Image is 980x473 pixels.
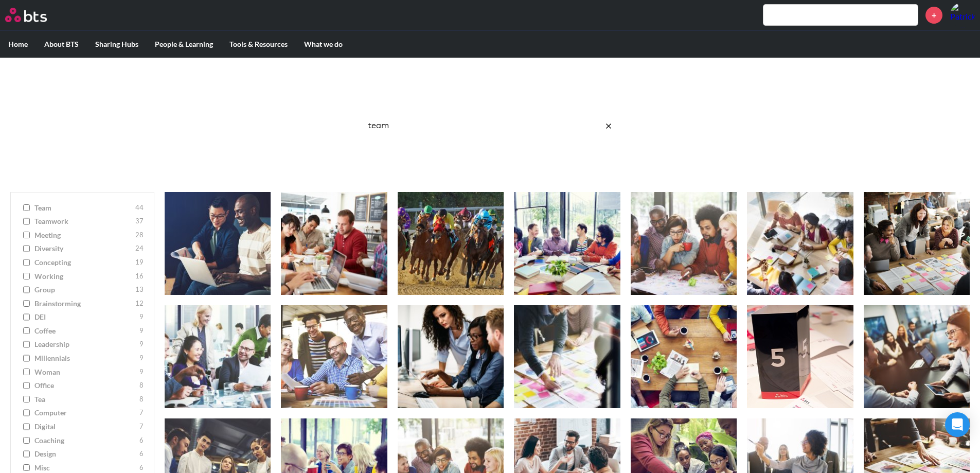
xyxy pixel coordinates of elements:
a: Go home [5,8,66,22]
span: 6 [139,449,144,459]
input: teamwork 37 [23,218,30,225]
input: DEI 9 [23,313,30,321]
span: woman [34,367,137,377]
span: design [34,449,137,459]
a: + [925,7,942,24]
input: Search here… [362,112,619,139]
input: concepting 19 [23,259,30,266]
span: teamwork [34,216,133,226]
div: Open Intercom Messenger [945,412,970,437]
input: woman 9 [23,369,30,376]
span: 9 [139,326,144,336]
span: 24 [135,243,144,254]
span: 44 [135,203,144,213]
span: office [34,380,137,391]
span: 8 [139,394,144,405]
span: coaching [34,435,137,446]
input: office 8 [23,382,30,389]
span: 7 [139,408,144,418]
span: 13 [135,285,144,295]
input: leadership 9 [23,341,30,348]
input: team 44 [23,204,30,212]
span: coffee [34,326,137,336]
span: brainstorming [34,299,133,309]
span: 6 [139,435,144,446]
a: Profile [950,3,975,27]
input: computer 7 [23,409,30,416]
img: Patrick Kammerer [950,3,975,27]
span: 16 [135,271,144,282]
span: misc [34,463,137,473]
input: brainstorming 12 [23,300,30,307]
span: 37 [135,216,144,226]
span: working [34,271,133,282]
span: digital [34,422,137,432]
input: coffee 9 [23,327,30,335]
span: tea [34,394,137,405]
span: group [34,285,133,295]
p: Best reusable photos in one place [351,91,629,102]
label: About BTS [36,31,87,58]
span: 12 [135,299,144,309]
label: Sharing Hubs [87,31,147,58]
span: 7 [139,422,144,432]
button: Clear the search query. [598,112,619,140]
span: 9 [139,353,144,363]
span: 8 [139,380,144,391]
input: misc 6 [23,464,30,471]
span: computer [34,408,137,418]
input: group 13 [23,286,30,293]
a: Ask a Question/Provide Feedback [430,150,550,160]
input: working 16 [23,273,30,280]
label: People & Learning [147,31,221,58]
span: meeting [34,230,133,240]
input: millennials 9 [23,355,30,362]
span: diversity [34,243,133,254]
span: concepting [34,257,133,268]
label: Tools & Resources [221,31,296,58]
span: 28 [135,230,144,240]
img: BTS Logo [5,8,47,22]
span: leadership [34,339,137,349]
span: 9 [139,367,144,377]
input: coaching 6 [23,437,30,444]
input: diversity 24 [23,245,30,252]
input: meeting 28 [23,232,30,239]
input: digital 7 [23,423,30,430]
span: DEI [34,312,137,322]
span: 6 [139,463,144,473]
span: millennials [34,353,137,363]
input: design 6 [23,450,30,458]
span: 9 [139,339,144,349]
span: 9 [139,312,144,322]
input: tea 8 [23,396,30,403]
h1: Image Gallery [351,68,629,91]
span: team [34,203,133,213]
label: What we do [296,31,351,58]
span: 19 [135,257,144,268]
